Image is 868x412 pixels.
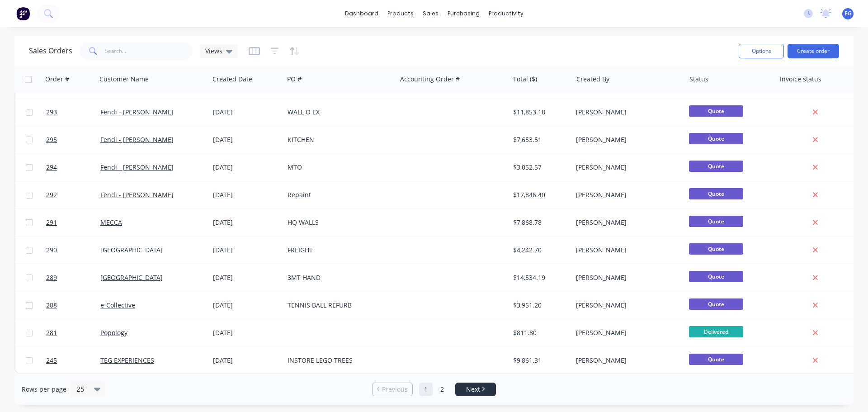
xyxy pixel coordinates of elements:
img: Factory [16,7,30,20]
div: $7,653.51 [513,135,566,144]
div: [PERSON_NAME] [576,218,676,227]
span: 292 [46,190,57,199]
div: Created Date [212,75,252,84]
div: [PERSON_NAME] [576,135,676,144]
div: [DATE] [213,218,280,227]
span: Views [205,46,222,56]
span: Quote [689,243,743,255]
a: 245 [46,347,100,374]
div: purchasing [443,7,484,20]
div: sales [418,7,443,20]
span: Quote [689,216,743,227]
span: 288 [46,301,57,310]
span: Quote [689,271,743,282]
span: Rows per page [22,385,66,394]
a: Popology [100,328,127,337]
span: 289 [46,273,57,282]
a: dashboard [340,7,383,20]
a: 290 [46,237,100,264]
div: [PERSON_NAME] [576,190,676,199]
div: [DATE] [213,328,280,337]
a: 281 [46,319,100,346]
div: [DATE] [213,246,280,255]
div: MTO [288,163,388,172]
input: Search... [105,42,193,60]
div: [PERSON_NAME] [576,273,676,282]
div: $9,861.31 [513,356,566,365]
div: $3,951.20 [513,301,566,310]
a: Fendi - [PERSON_NAME] [100,190,174,199]
button: Create order [788,44,839,58]
div: [DATE] [213,356,280,365]
div: Invoice status [780,75,821,84]
div: [DATE] [213,163,280,172]
a: 289 [46,264,100,291]
span: 295 [46,135,57,144]
div: Created By [576,75,609,84]
span: Quote [689,161,743,172]
div: [DATE] [213,135,280,144]
a: [GEOGRAPHIC_DATA] [100,273,163,282]
span: 281 [46,328,57,337]
div: Order # [45,75,69,84]
h1: Sales Orders [29,47,72,55]
a: TEG EXPERIENCES [100,356,154,365]
div: [PERSON_NAME] [576,328,676,337]
a: Next page [456,385,495,394]
a: 291 [46,209,100,236]
div: $14,534.19 [513,273,566,282]
a: 295 [46,126,100,153]
span: Quote [689,133,743,144]
div: WALL O EX [288,108,388,117]
div: [PERSON_NAME] [576,108,676,117]
div: [PERSON_NAME] [576,246,676,255]
span: 245 [46,356,57,365]
a: MECCA [100,218,122,227]
div: $17,846.40 [513,190,566,199]
div: 3MT HAND [288,273,388,282]
span: 290 [46,246,57,255]
div: Status [689,75,708,84]
span: Delivered [689,326,743,337]
a: 292 [46,181,100,208]
ul: Pagination [368,383,500,396]
span: Quote [689,188,743,199]
a: Page 1 is your current page [419,383,433,396]
div: INSTORE LEGO TREES [288,356,388,365]
div: [DATE] [213,190,280,199]
a: [GEOGRAPHIC_DATA] [100,246,163,254]
div: FREIGHT [288,246,388,255]
div: KITCHEN [288,135,388,144]
span: EG [844,9,852,18]
div: $4,242.70 [513,246,566,255]
a: 288 [46,292,100,319]
a: Fendi - [PERSON_NAME] [100,135,174,144]
div: Accounting Order # [400,75,460,84]
div: [PERSON_NAME] [576,356,676,365]
div: products [383,7,418,20]
div: $3,052.57 [513,163,566,172]
div: [PERSON_NAME] [576,163,676,172]
span: 293 [46,108,57,117]
a: Fendi - [PERSON_NAME] [100,163,174,171]
span: Quote [689,105,743,117]
div: productivity [484,7,528,20]
div: [PERSON_NAME] [576,301,676,310]
span: 291 [46,218,57,227]
a: Page 2 [435,383,449,396]
span: 294 [46,163,57,172]
div: [DATE] [213,108,280,117]
div: $7,868.78 [513,218,566,227]
button: Options [739,44,784,58]
a: Previous page [373,385,412,394]
div: $11,853.18 [513,108,566,117]
div: PO # [287,75,302,84]
a: Fendi - [PERSON_NAME] [100,108,174,116]
span: Quote [689,298,743,310]
div: HQ WALLS [288,218,388,227]
div: Total ($) [513,75,537,84]
div: $811.80 [513,328,566,337]
span: Quote [689,354,743,365]
div: Customer Name [99,75,149,84]
div: Repaint [288,190,388,199]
